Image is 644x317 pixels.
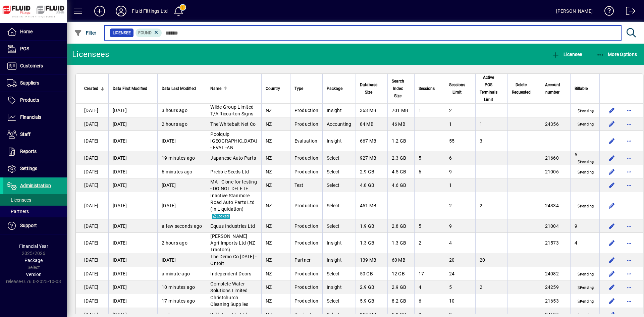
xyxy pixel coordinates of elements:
td: Production [290,280,323,294]
button: More options [624,282,635,293]
td: 21004 [541,219,570,233]
button: Edit [606,296,617,306]
div: Fluid Fittings Ltd [132,6,168,16]
td: Production [290,233,323,253]
td: NZ [261,104,290,117]
span: Home [20,29,33,34]
td: 24 [445,267,475,280]
td: [DATE] [76,151,108,165]
span: Billable [575,85,588,92]
td: 6 [414,294,445,308]
td: Production [290,219,323,233]
span: Partners [7,209,29,214]
td: 5 [414,151,445,165]
td: 1.9 GB [356,219,387,233]
span: Type [294,85,303,92]
button: More options [624,105,635,116]
a: Reports [3,143,67,160]
td: [DATE] [157,178,206,192]
td: 701 MB [387,104,414,117]
td: 24082 [541,267,570,280]
td: 24259 [541,280,570,294]
td: Select [322,151,356,165]
td: NZ [261,233,290,253]
td: [DATE] [108,131,157,151]
div: Sessions [419,85,441,92]
td: 1 [445,117,475,131]
span: Locked [212,214,230,219]
span: The Whitebait Net Co [210,121,256,127]
a: Knowledge Base [599,1,614,23]
td: 20 [475,253,507,267]
span: Pending [576,204,595,209]
td: NZ [261,117,290,131]
span: Data First Modified [113,85,147,92]
td: 1.3 GB [356,233,387,253]
span: POS [20,46,29,51]
td: [DATE] [76,131,108,151]
td: 363 MB [356,104,387,117]
td: NZ [261,178,290,192]
span: Wilde Group Limited T/A Riccarton Signs [210,104,254,116]
td: 10 minutes ago [157,280,206,294]
td: [DATE] [108,294,157,308]
td: 20 [445,253,475,267]
td: Production [290,294,323,308]
td: 4.5 GB [387,165,414,178]
td: [DATE] [76,165,108,178]
td: 1 [414,104,445,117]
button: Filter [72,27,98,39]
td: 21006 [541,165,570,178]
span: Suppliers [20,80,39,86]
td: [DATE] [76,267,108,280]
span: Equus Industries Ltd [210,223,255,229]
button: More options [624,153,635,163]
td: 2.9 GB [356,165,387,178]
span: Japanese Auto Parts [210,155,256,161]
span: Active POS Terminals Limit [480,74,497,103]
span: Complete Water Solutions Limited [210,281,248,293]
span: Staff [20,131,31,137]
td: NZ [261,280,290,294]
td: 24334 [541,192,570,219]
td: [DATE] [76,117,108,131]
span: Customers [20,63,43,68]
span: Administration [20,183,51,188]
div: Country [266,85,286,92]
mat-chip: Found Status: Found [136,29,162,37]
span: Name [210,85,221,92]
span: Reports [20,149,37,154]
button: More options [624,268,635,279]
td: NZ [261,267,290,280]
span: MA - Clone for testing - DO NOT DELETE [210,179,257,191]
td: 9 [445,219,475,233]
a: Financials [3,109,67,126]
td: 5 [570,151,599,165]
button: Edit [606,105,617,116]
button: More options [624,221,635,231]
button: Edit [606,153,617,163]
td: 6 minutes ago [157,165,206,178]
td: 4 [445,233,475,253]
td: 9 [570,219,599,233]
span: Delete Requested [512,81,531,96]
button: Edit [606,119,617,129]
a: Customers [3,58,67,74]
td: [DATE] [76,280,108,294]
button: More options [624,180,635,191]
td: 17 [414,267,445,280]
span: Found [138,31,152,35]
td: NZ [261,131,290,151]
span: Poolquip [GEOGRAPHIC_DATA] - EVAL -AN [210,131,257,150]
button: More options [624,255,635,265]
td: Production [290,192,323,219]
span: Christchurch Cleaning Supplies [210,295,248,307]
td: 2 [445,104,475,117]
td: Production [290,117,323,131]
td: 139 MB [356,253,387,267]
span: Support [20,223,37,228]
td: 5.9 GB [356,294,387,308]
span: Financial Year [19,244,48,249]
span: Sessions Limit [449,81,465,96]
td: 2.3 GB [387,151,414,165]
